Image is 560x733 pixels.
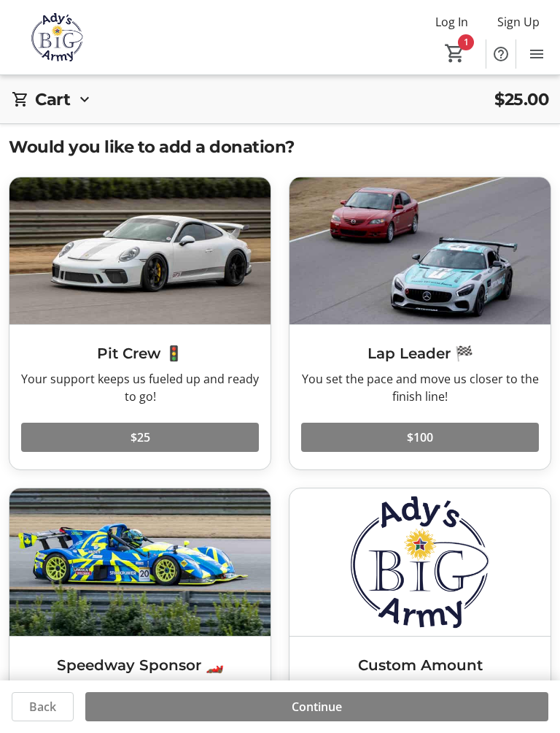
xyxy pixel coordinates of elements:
h2: Cart [35,87,70,112]
img: Pit Crew 🚦 [9,177,271,324]
h3: Pit Crew 🚦 [21,342,259,364]
h3: Lap Leader 🏁 [301,342,539,364]
img: Lap Leader 🏁 [289,177,551,324]
img: Ady's BiG Army's Logo [9,10,106,65]
button: Help [486,39,516,69]
span: $25.00 [494,87,548,112]
span: $25 [131,429,150,446]
h2: Would you like to add a donation? [9,134,551,159]
h3: Speedway Sponsor 🏎️ [21,654,259,676]
div: Your support keeps us fueled up and ready to go! [21,370,259,405]
span: Back [29,698,56,715]
button: Log In [424,10,480,34]
span: Log In [435,13,468,31]
span: Continue [292,698,342,715]
h3: Custom Amount [301,654,539,676]
span: $100 [407,429,433,446]
div: You set the pace and move us closer to the finish line! [301,370,539,405]
button: Menu [522,39,551,69]
button: Continue [85,692,548,721]
button: $25 [21,423,259,452]
span: Sign Up [497,13,540,31]
button: Back [12,692,74,721]
button: Sign Up [486,10,551,34]
button: $100 [301,423,539,452]
img: Custom Amount [289,488,551,635]
img: Speedway Sponsor 🏎️ [9,488,271,635]
button: Cart [442,40,468,66]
